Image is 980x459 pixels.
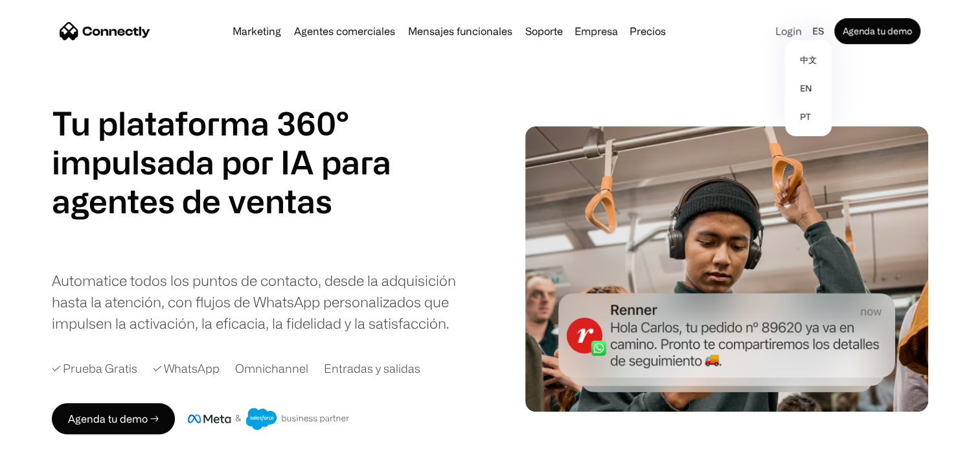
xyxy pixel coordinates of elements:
div: ✓ Prueba Gratis [52,360,137,377]
img: Insignia de socio comercial de Meta y Salesforce. [188,408,350,430]
a: Mensajes funcionales [403,26,518,36]
div: Automatice todos los puntos de contacto, desde la adquisición hasta la atención, con flujos de Wh... [52,270,460,334]
a: home [60,21,150,41]
div: es [807,22,832,40]
div: es [812,22,824,40]
a: en [790,74,826,102]
a: pt [790,102,826,131]
aside: Language selected: Español [13,435,78,454]
div: Empresa [575,22,618,40]
h1: agentes de ventas [52,182,350,220]
h1: Tu plataforma 360° impulsada por IA para [52,104,391,182]
a: Login [770,22,807,40]
a: 中文 [790,45,826,74]
div: Entradas y salidas [324,360,420,377]
a: Agenda tu demo → [52,403,175,434]
a: Agentes comerciales [289,26,400,36]
div: 1 of 4 [52,182,350,220]
a: Precios [624,26,671,36]
div: Omnichannel [235,360,308,377]
a: Soporte [520,26,568,36]
div: carousel [52,182,350,259]
a: Agenda tu demo [834,18,920,44]
a: Marketing [227,26,286,36]
nav: es [785,40,832,136]
div: Empresa [571,22,622,40]
div: ✓ WhatsApp [153,360,220,377]
ul: Language list [26,436,78,454]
